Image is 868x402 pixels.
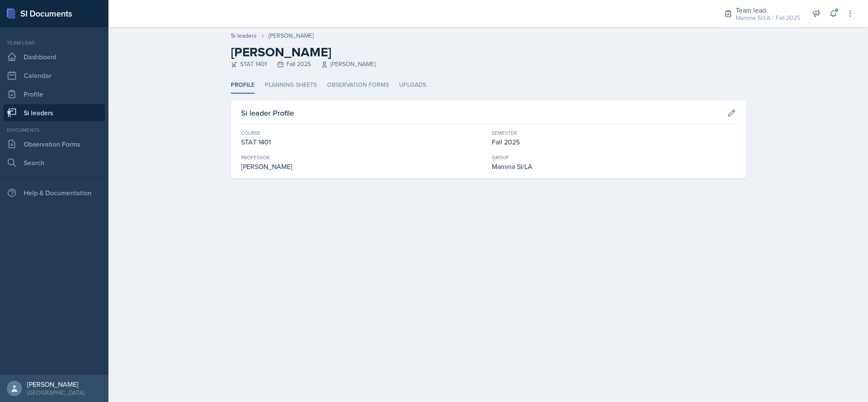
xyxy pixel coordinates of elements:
[3,104,105,121] a: Si leaders
[241,129,485,137] div: Course
[241,154,485,161] div: Professor
[3,39,105,47] div: Team lead
[3,154,105,171] a: Search
[736,5,800,15] div: Team lead
[492,137,736,147] div: Fall 2025
[399,77,426,94] li: Uploads
[27,388,84,397] div: [GEOGRAPHIC_DATA]
[241,161,485,172] div: [PERSON_NAME]
[231,44,746,60] h2: [PERSON_NAME]
[327,77,389,94] li: Observation Forms
[269,31,313,40] div: [PERSON_NAME]
[241,107,294,119] h3: Si leader Profile
[3,184,105,201] div: Help & Documentation
[231,31,257,40] a: Si leaders
[736,14,800,22] div: Mamma SI/LA / Fall 2025
[3,136,105,152] a: Observation Forms
[241,137,485,147] div: STAT 1401
[492,129,736,137] div: Semester
[492,154,736,161] div: Group
[3,86,105,103] a: Profile
[231,77,255,94] li: Profile
[3,67,105,84] a: Calendar
[3,126,105,134] div: Documents
[265,77,317,94] li: Planning Sheets
[3,48,105,65] a: Dashboard
[231,60,746,69] div: STAT 1401 Fall 2025 [PERSON_NAME]
[27,380,84,388] div: [PERSON_NAME]
[492,161,736,172] div: Mamma SI/LA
